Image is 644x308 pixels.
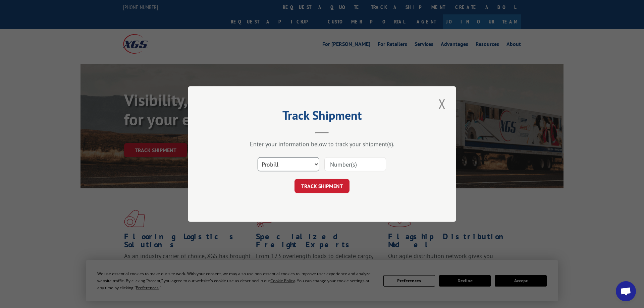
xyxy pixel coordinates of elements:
h2: Track Shipment [221,111,423,123]
input: Number(s) [324,157,386,171]
div: Enter your information below to track your shipment(s). [221,140,423,148]
a: Open chat [616,281,636,301]
button: Close modal [436,95,448,113]
button: TRACK SHIPMENT [294,179,350,193]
